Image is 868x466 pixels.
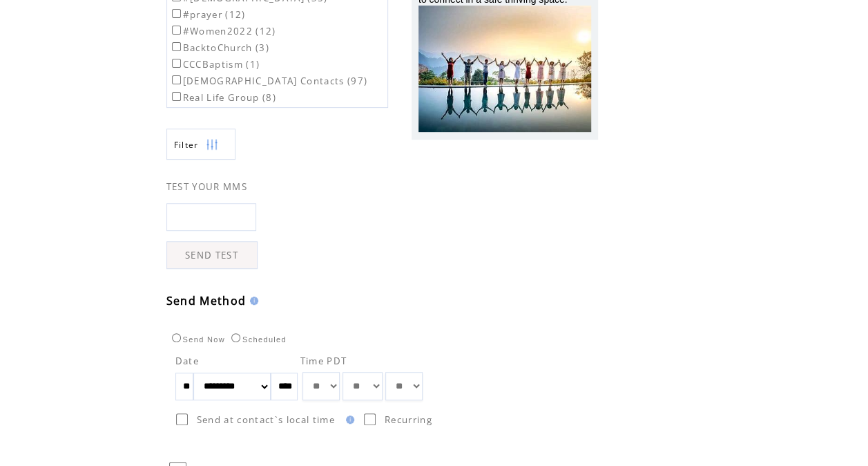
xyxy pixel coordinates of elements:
[206,129,218,160] img: filters.png
[231,333,240,342] input: Scheduled
[172,75,181,84] input: [DEMOGRAPHIC_DATA] Contacts (97)
[228,335,287,344] label: Scheduled
[169,91,276,104] label: Real Life Group (8)
[166,129,235,160] a: Filter
[385,413,432,426] span: Recurring
[175,355,199,367] span: Date
[169,8,246,21] label: #prayer (12)
[300,355,347,367] span: Time PDT
[172,59,181,68] input: CCCBaptism (1)
[169,41,269,54] label: BacktoChurch (3)
[342,416,354,424] img: help.gif
[246,297,258,305] img: help.gif
[172,42,181,51] input: BacktoChurch (3)
[166,293,247,308] span: Send Method
[172,26,181,35] input: #Women2022 (12)
[172,92,181,101] input: Real Life Group (8)
[172,9,181,18] input: #prayer (12)
[169,58,260,71] label: CCCBaptism (1)
[166,241,258,269] a: SEND TEST
[172,333,181,342] input: Send Now
[166,180,247,193] span: TEST YOUR MMS
[169,25,276,37] label: #Women2022 (12)
[169,75,368,87] label: [DEMOGRAPHIC_DATA] Contacts (97)
[197,413,335,426] span: Send at contact`s local time
[174,139,199,151] span: Show filters
[168,335,225,344] label: Send Now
